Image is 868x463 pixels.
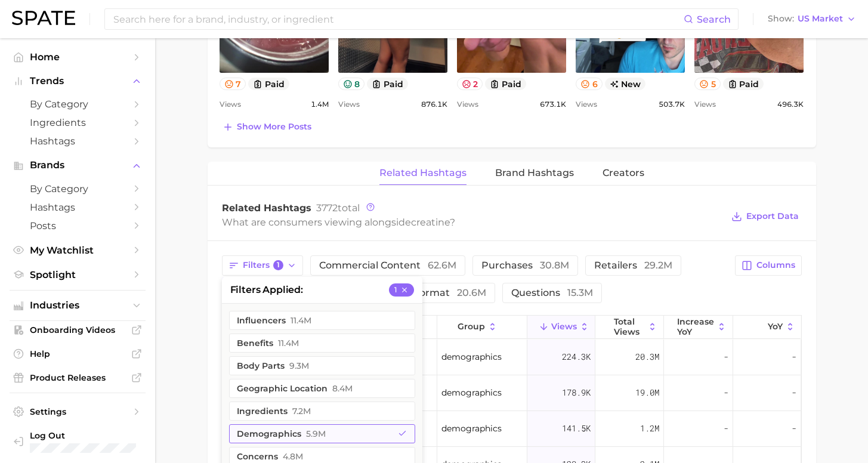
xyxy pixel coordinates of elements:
span: - [724,421,728,436]
span: total [316,202,360,214]
a: by Category [10,180,146,198]
span: filters applied [230,283,303,297]
button: 7 [220,78,246,90]
span: 62.6m [428,260,456,271]
button: Columns [735,255,801,276]
button: YoY [733,316,801,339]
span: Product Releases [30,372,125,383]
span: 30.8m [540,260,569,271]
span: Filters [243,260,284,271]
span: demographics [441,421,502,436]
button: body parts [229,356,415,375]
span: 8.4m [332,384,353,393]
button: paid [723,78,764,90]
span: Views [338,97,360,112]
span: Hashtags [30,202,125,213]
button: 8 [338,78,365,90]
a: Home [10,48,146,66]
button: influencers [229,311,415,330]
span: Related Hashtags [222,202,311,214]
img: SPATE [12,11,75,25]
a: My Watchlist [10,241,146,260]
span: 1.4m [311,97,329,112]
button: creatine#mujeresdemographics178.9k19.0m-- [223,375,801,411]
span: Help [30,348,125,359]
span: - [724,350,728,364]
span: 5.9m [306,429,326,439]
span: Total Views [614,317,645,336]
span: 20.3m [635,350,659,364]
span: Industries [30,300,125,311]
span: 141.5k [562,421,591,436]
span: Views [220,97,241,112]
input: Search here for a brand, industry, or ingredient [112,9,684,29]
span: 224.3k [562,350,591,364]
span: 11.4m [291,316,311,325]
a: Product Releases [10,369,146,387]
span: 15.3m [567,287,593,298]
a: Settings [10,403,146,421]
span: My Watchlist [30,245,125,256]
span: Views [694,97,716,112]
span: Home [30,51,125,63]
span: - [724,385,728,400]
span: by Category [30,98,125,110]
button: 1 [389,283,414,297]
button: Industries [10,297,146,314]
span: Show [768,16,794,22]
button: paid [367,78,408,90]
span: Views [457,97,478,112]
button: Show more posts [220,119,314,135]
span: commercial content [319,261,456,270]
span: demographics [441,350,502,364]
span: Export Data [746,211,799,221]
a: Hashtags [10,198,146,217]
span: Onboarding Videos [30,325,125,335]
span: 7.2m [292,406,311,416]
button: demographics [229,424,415,443]
span: - [792,421,796,436]
span: 1.2m [640,421,659,436]
span: Views [576,97,597,112]
span: Spotlight [30,269,125,280]
span: Brands [30,160,125,171]
span: 19.0m [635,385,659,400]
button: Brands [10,156,146,174]
span: Related Hashtags [379,168,467,178]
span: 3772 [316,202,338,214]
span: purchases [481,261,569,270]
span: Creators [603,168,644,178]
button: Export Data [728,208,801,225]
a: Onboarding Videos [10,321,146,339]
button: increase YoY [664,316,733,339]
span: Show more posts [237,122,311,132]
span: 1 [273,260,284,271]
span: group [458,322,485,331]
button: 2 [457,78,483,90]
span: Trends [30,76,125,87]
div: What are consumers viewing alongside ? [222,214,723,230]
span: by Category [30,183,125,195]
span: 876.1k [421,97,447,112]
button: paid [248,78,289,90]
button: 6 [576,78,603,90]
span: product format [371,288,486,298]
button: creatine#girlsgirldemographics141.5k1.2m-- [223,411,801,447]
span: - [792,350,796,364]
button: Trends [10,72,146,90]
a: Posts [10,217,146,235]
span: Brand Hashtags [495,168,574,178]
span: Columns [756,260,795,270]
button: group [437,316,527,339]
span: 496.3k [777,97,804,112]
span: new [605,78,646,90]
span: retailers [594,261,672,270]
a: Spotlight [10,266,146,284]
button: 5 [694,78,721,90]
button: creatine#womendemographics224.3k20.3m-- [223,339,801,375]
a: by Category [10,95,146,113]
span: 11.4m [278,338,299,348]
span: increase YoY [677,317,714,336]
span: Hashtags [30,135,125,147]
span: Search [697,14,731,25]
